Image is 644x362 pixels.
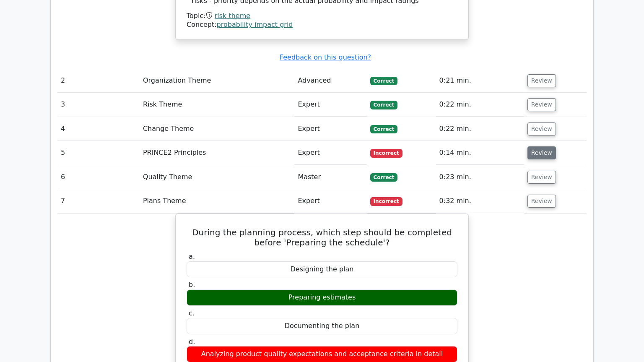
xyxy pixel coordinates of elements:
[294,117,366,141] td: Expert
[140,117,295,141] td: Change Theme
[280,53,371,61] a: Feedback on this question?
[527,146,556,159] button: Review
[187,289,457,306] div: Preparing estimates
[294,93,366,117] td: Expert
[370,101,397,109] span: Correct
[57,189,140,213] td: 7
[436,93,524,117] td: 0:22 min.
[294,165,366,189] td: Master
[57,165,140,189] td: 6
[187,21,457,29] div: Concept:
[294,141,366,165] td: Expert
[294,189,366,213] td: Expert
[294,69,366,93] td: Advanced
[186,227,458,247] h5: During the planning process, which step should be completed before 'Preparing the schedule'?
[436,165,524,189] td: 0:23 min.
[189,253,195,260] span: a.
[370,173,397,182] span: Correct
[187,12,457,21] div: Topic:
[436,141,524,165] td: 0:14 min.
[57,69,140,93] td: 2
[527,171,556,184] button: Review
[217,21,293,29] a: probability impact grid
[140,69,295,93] td: Organization Theme
[189,338,195,346] span: d.
[57,93,140,117] td: 3
[527,74,556,87] button: Review
[436,117,524,141] td: 0:22 min.
[189,309,195,317] span: c.
[57,141,140,165] td: 5
[140,165,295,189] td: Quality Theme
[370,149,402,157] span: Incorrect
[140,189,295,213] td: Plans Theme
[187,261,457,278] div: Designing the plan
[436,69,524,93] td: 0:21 min.
[527,195,556,208] button: Review
[187,318,457,334] div: Documenting the plan
[527,122,556,135] button: Review
[140,141,295,165] td: PRINCE2 Principles
[436,189,524,213] td: 0:32 min.
[370,125,397,133] span: Correct
[527,98,556,111] button: Review
[370,197,402,206] span: Incorrect
[140,93,295,117] td: Risk Theme
[370,77,397,85] span: Correct
[215,12,250,20] a: risk theme
[57,117,140,141] td: 4
[189,281,195,289] span: b.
